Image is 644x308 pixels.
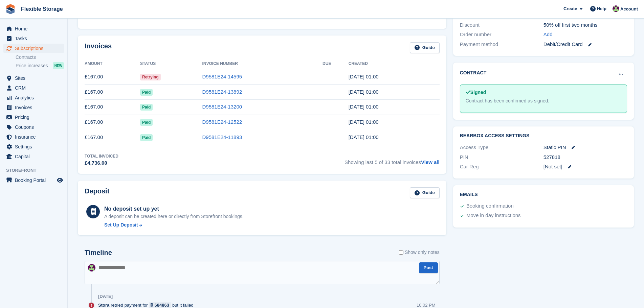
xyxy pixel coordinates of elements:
[5,4,16,14] img: stora-icon-8386f47178a22dfd0bd8f6a31ec36ba5ce8667c1dd55bd0f319d3a0aa187defe.svg
[543,31,553,39] a: Add
[140,58,202,69] th: Status
[202,104,242,110] a: D9581E24-13200
[202,89,242,95] a: D9581E24-13892
[460,69,487,76] h2: Contract
[85,187,109,198] h2: Deposit
[85,130,140,145] td: £167.00
[3,175,64,185] a: menu
[104,221,244,229] a: Set Up Deposit
[399,249,403,256] input: Show only notes
[543,153,627,161] div: 527818
[419,262,438,274] button: Post
[3,152,64,161] a: menu
[3,132,64,142] a: menu
[466,97,621,104] div: Contract has been confirmed as signed.
[349,119,379,125] time: 2025-05-12 00:00:48 UTC
[15,44,55,53] span: Subscriptions
[3,113,64,122] a: menu
[85,58,140,69] th: Amount
[3,93,64,102] a: menu
[460,153,543,161] div: PIN
[202,74,242,79] a: D9581E24-14595
[460,144,543,151] div: Access Type
[6,167,67,174] span: Storefront
[140,119,153,126] span: Paid
[85,249,112,257] h2: Timeline
[15,34,55,43] span: Tasks
[53,62,64,69] div: NEW
[421,159,440,165] a: View all
[460,192,627,197] h2: Emails
[85,99,140,115] td: £167.00
[15,132,55,142] span: Insurance
[620,6,638,13] span: Account
[104,205,244,213] div: No deposit set up yet
[85,159,118,167] div: £4,736.00
[3,142,64,151] a: menu
[399,249,440,256] label: Show only notes
[3,83,64,93] a: menu
[88,264,95,271] img: Rachael Fisher
[56,176,64,184] a: Preview store
[140,89,153,96] span: Paid
[349,134,379,140] time: 2025-04-12 00:00:30 UTC
[140,134,153,141] span: Paid
[466,89,621,96] div: Signed
[98,294,113,299] div: [DATE]
[202,119,242,125] a: D9581E24-12522
[3,122,64,132] a: menu
[104,213,244,220] p: A deposit can be created here or directly from Storefront bookings.
[543,163,627,171] div: [Not set]
[16,54,64,61] a: Contracts
[3,44,64,53] a: menu
[323,58,349,69] th: Due
[3,103,64,112] a: menu
[3,24,64,33] a: menu
[466,212,521,220] div: Move in day instructions
[15,73,55,83] span: Sites
[563,5,577,12] span: Create
[15,113,55,122] span: Pricing
[15,122,55,132] span: Coupons
[104,221,138,229] div: Set Up Deposit
[460,31,543,39] div: Order number
[202,134,242,140] a: D9581E24-11893
[140,74,161,80] span: Retrying
[85,42,112,53] h2: Invoices
[543,144,627,151] div: Static PIN
[85,85,140,100] td: £167.00
[613,5,619,12] img: Rachael Fisher
[15,175,55,185] span: Booking Portal
[345,153,440,167] span: Showing last 5 of 33 total invoices
[15,93,55,102] span: Analytics
[349,104,379,110] time: 2025-06-12 00:00:33 UTC
[85,153,118,159] div: Total Invoiced
[466,202,514,210] div: Booking confirmation
[349,89,379,95] time: 2025-07-12 00:00:36 UTC
[460,41,543,48] div: Payment method
[15,103,55,112] span: Invoices
[597,5,606,12] span: Help
[3,34,64,43] a: menu
[15,142,55,151] span: Settings
[15,24,55,33] span: Home
[349,58,440,69] th: Created
[140,104,153,111] span: Paid
[410,42,440,53] a: Guide
[16,62,64,69] a: Price increases NEW
[202,58,323,69] th: Invoice Number
[15,152,55,161] span: Capital
[543,21,627,29] div: 50% off first two months
[460,21,543,29] div: Discount
[543,41,627,48] div: Debit/Credit Card
[460,133,627,139] h2: BearBox Access Settings
[16,63,48,69] span: Price increases
[3,73,64,83] a: menu
[410,187,440,198] a: Guide
[349,74,379,79] time: 2025-08-12 00:00:47 UTC
[18,3,66,15] a: Flexible Storage
[460,163,543,171] div: Car Reg
[15,83,55,93] span: CRM
[85,69,140,85] td: £167.00
[85,115,140,130] td: £167.00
